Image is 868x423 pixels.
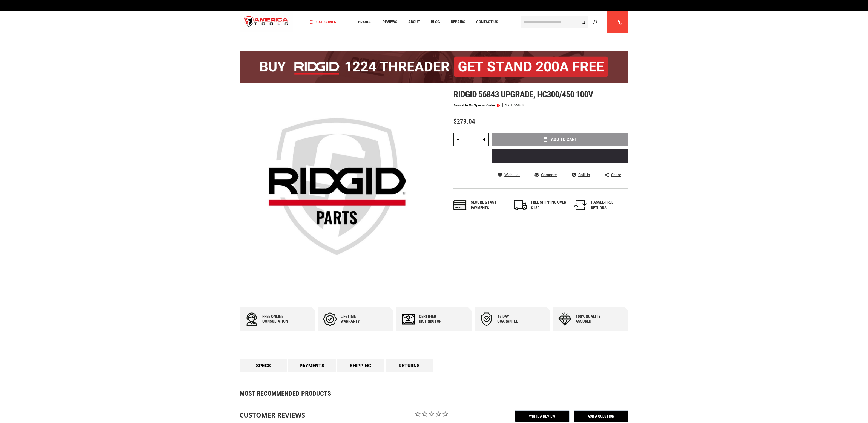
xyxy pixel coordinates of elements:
div: 45 day Guarantee [497,314,530,324]
div: 100% quality assured [576,314,608,324]
a: 0 [613,11,623,33]
span: Contact Us [476,20,498,24]
div: Customer Reviews [240,410,319,420]
span: Repairs [451,20,465,24]
a: Brands [356,18,374,26]
div: Certified Distributor [419,314,452,324]
span: Blog [431,20,440,24]
img: payments [453,200,467,210]
div: Lifetime warranty [341,314,373,324]
span: 0 [620,23,622,26]
strong: Most Recommended Products [240,390,609,397]
span: Categories [310,20,336,24]
span: Wish List [504,173,520,177]
span: Share [611,173,621,177]
a: Repairs [449,18,468,26]
img: shipping [514,200,527,210]
img: returns [574,200,587,210]
a: Returns [386,359,433,372]
span: Call Us [578,173,590,177]
img: America Tools [240,12,293,32]
a: Blog [429,18,442,26]
span: Compare [541,173,557,177]
p: Available on Special Order [453,103,500,107]
a: Contact Us [474,18,501,26]
div: HASSLE-FREE RETURNS [591,199,626,211]
span: Reviews [383,20,397,24]
span: Ask a Question [574,410,628,422]
span: Brands [358,20,372,24]
div: Secure & fast payments [471,199,506,211]
a: Shipping [337,359,384,372]
a: Specs [240,359,287,372]
strong: SKU [505,103,514,107]
a: Compare [534,172,557,177]
span: Ridgid 56843 upgrade, hc300/450 100v [453,89,593,100]
span: Write a Review [515,410,570,422]
a: Call Us [572,172,590,177]
img: BOGO: Buy the RIDGID® 1224 Threader (26092), get the 92467 200A Stand FREE! [240,51,628,83]
a: Payments [288,359,336,372]
a: About [406,18,422,26]
a: Reviews [380,18,400,26]
a: Wish List [498,172,520,177]
span: $279.04 [453,118,475,125]
button: Search [578,17,588,27]
a: Categories [307,18,339,26]
a: store logo [240,12,293,32]
div: FREE SHIPPING OVER $150 [531,199,567,211]
div: 56843 [514,103,524,107]
img: main product photo [240,89,434,284]
span: About [408,20,420,24]
div: Free online consultation [262,314,295,324]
